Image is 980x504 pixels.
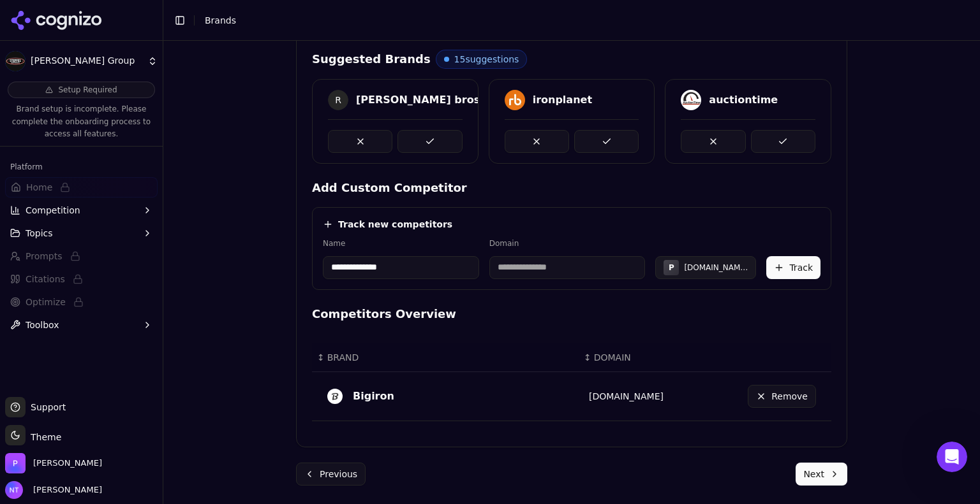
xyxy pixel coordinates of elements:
[505,90,525,110] img: ironplanet
[669,263,674,273] span: P
[766,256,820,279] button: Track
[56,292,235,317] div: Hey [PERSON_NAME], thanks for the additional info on Clearwater Living!
[312,343,831,421] div: Data table
[200,5,224,29] button: Home
[26,296,66,308] span: Optimize
[46,285,245,369] div: Hey [PERSON_NAME], thanks for the additional info on Clearwater Living!It looks like FreshPaint I...
[26,401,66,414] span: Support
[937,442,967,472] iframe: To enrich screen reader interactions, please activate Accessibility in Grammarly extension settings
[328,90,348,110] span: R
[5,157,158,177] div: Platform
[67,124,129,134] b: 301 redirect
[10,285,245,384] div: Nate says…
[61,387,71,398] button: Upload attachment
[26,319,59,331] span: Toolbox
[5,453,26,473] img: Perrill
[219,382,239,403] button: Send a message…
[20,247,68,255] div: Alp • [DATE]
[796,463,847,486] button: Next
[5,223,158,243] button: Topics
[31,55,142,67] span: [PERSON_NAME] Group
[108,226,124,236] code: www
[454,53,519,66] span: 15 suggestions
[5,453,102,473] button: Open organization switcher
[709,92,778,108] div: auctiontime
[8,5,33,29] button: go back
[30,162,199,210] li: Ensure the points correctly (using an A record or CNAME flattening, depending on their hosting se...
[327,389,343,404] img: BigIron
[30,213,199,236] li: Confirm their covers both the root and domains.
[30,124,199,159] li: Set up a from to .
[30,136,136,159] code: [URL][DOMAIN_NAME]
[205,14,236,27] nav: breadcrumb
[312,179,831,197] h4: Add Custom Competitor
[5,51,26,71] img: Steffes Group
[584,351,686,364] div: ↕DOMAIN
[30,45,199,92] li: Answer engines (voice search and AI-powered engines) often check the root domain first, so they m...
[8,103,155,141] p: Brand setup is incomplete. Please complete the onboarding process to access all features.
[684,263,748,273] div: [DOMAIN_NAME]
[748,385,816,408] button: Remove
[681,90,701,110] img: auctiontime
[296,463,366,486] button: Previous
[28,484,102,496] span: [PERSON_NAME]
[62,16,119,29] p: Active 5h ago
[356,92,551,108] div: [PERSON_NAME] bros auctioneers
[205,15,236,25] span: Brands
[5,481,102,499] button: Open user button
[533,92,592,108] div: ironplanet
[312,343,579,372] th: BRAND
[489,238,646,248] label: Domain
[26,273,65,285] span: Citations
[327,351,359,364] span: BRAND
[312,305,831,323] h4: Competitors Overview
[26,204,80,217] span: Competition
[5,200,158,220] button: Competition
[26,227,53,240] span: Topics
[62,6,78,16] h1: Alp
[312,50,431,68] h4: Suggested Brands
[353,389,394,404] div: Bigiron
[338,218,452,231] h4: Track new competitors
[89,213,161,224] b: SSL certificate
[56,324,235,361] div: It looks like FreshPaint Inc is stuck in the setup phase. Could you please take a look? Thanks!
[58,85,117,95] span: Setup Required
[40,387,50,398] button: Gif picker
[33,457,102,469] span: Perrill
[224,5,247,28] div: Close
[20,99,183,122] b: The good news is this is an easy fix.
[5,481,23,499] img: Nate Tower
[594,351,631,364] span: DOMAIN
[11,361,244,382] textarea: Message…
[26,432,61,442] span: Theme
[5,315,158,335] button: Toolbox
[10,268,245,285] div: [DATE]
[589,391,664,401] a: [DOMAIN_NAME]
[317,351,574,364] div: ↕BRAND
[36,7,57,27] img: Profile image for Alp
[323,238,479,248] label: Name
[26,181,52,194] span: Home
[20,99,199,124] div: They just need to:
[78,163,159,173] b: DNS root record
[26,250,63,263] span: Prompts
[20,387,30,398] button: Emoji picker
[579,343,691,372] th: DOMAIN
